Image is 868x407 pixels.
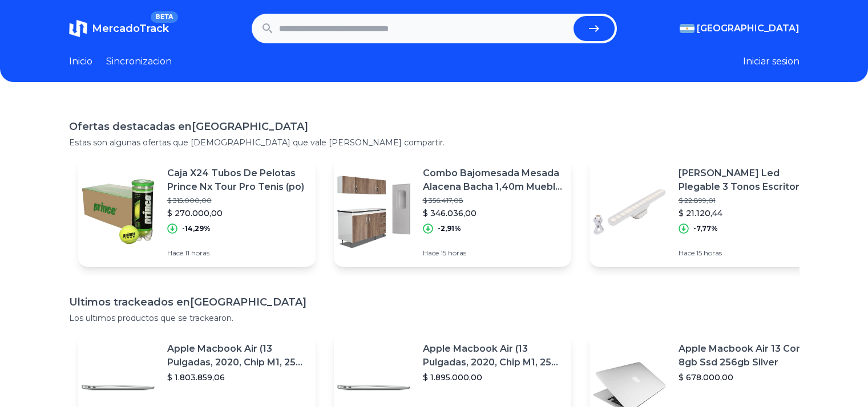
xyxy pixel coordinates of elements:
img: Featured image [590,172,669,252]
p: Apple Macbook Air (13 Pulgadas, 2020, Chip M1, 256 Gb De Ssd, 8 Gb De Ram) - Plata [167,342,306,369]
p: -14,29% [182,224,211,233]
p: Hace 11 horas [167,249,306,258]
img: MercadoTrack [69,19,87,38]
a: Featured image[PERSON_NAME] Led Plegable 3 Tonos Escritorio Con Usb Touch Larga 30cm$ 22.899,01$ ... [590,157,827,267]
button: Iniciar sesion [743,55,800,68]
a: MercadoTrackBETA [69,19,169,38]
p: Hace 15 horas [423,249,562,258]
p: Combo Bajomesada Mesada Alacena Bacha 1,40m Mueble Cocina [423,166,562,194]
p: $ 678.000,00 [679,372,818,383]
p: $ 270.000,00 [167,207,306,219]
p: $ 315.000,00 [167,196,306,205]
p: -2,91% [438,224,461,233]
span: BETA [151,11,177,23]
button: [GEOGRAPHIC_DATA] [680,22,800,35]
p: $ 21.120,44 [679,207,818,219]
a: Featured imageCaja X24 Tubos De Pelotas Prince Nx Tour Pro Tenis (po)$ 315.000,00$ 270.000,00-14,... [78,157,316,267]
span: MercadoTrack [92,22,169,35]
a: Featured imageCombo Bajomesada Mesada Alacena Bacha 1,40m Mueble Cocina$ 356.417,08$ 346.036,00-2... [334,157,571,267]
p: -7,77% [693,224,718,233]
p: $ 1.803.859,06 [167,372,306,383]
p: $ 22.899,01 [679,196,818,205]
a: Sincronizacion [106,55,172,68]
img: Featured image [334,172,414,252]
h1: Ofertas destacadas en [GEOGRAPHIC_DATA] [69,119,800,135]
p: Los ultimos productos que se trackearon. [69,312,800,324]
p: Hace 15 horas [679,249,818,258]
p: $ 1.895.000,00 [423,372,562,383]
p: [PERSON_NAME] Led Plegable 3 Tonos Escritorio Con Usb Touch Larga 30cm [679,166,818,194]
p: Caja X24 Tubos De Pelotas Prince Nx Tour Pro Tenis (po) [167,166,306,194]
p: $ 356.417,08 [423,196,562,205]
p: Apple Macbook Air (13 Pulgadas, 2020, Chip M1, 256 Gb De Ssd, 8 Gb De Ram) - Plata [423,342,562,369]
h1: Ultimos trackeados en [GEOGRAPHIC_DATA] [69,294,800,310]
a: Inicio [69,55,92,68]
p: $ 346.036,00 [423,207,562,219]
p: Estas son algunas ofertas que [DEMOGRAPHIC_DATA] que vale [PERSON_NAME] compartir. [69,137,800,148]
span: [GEOGRAPHIC_DATA] [697,22,800,35]
img: Argentina [680,24,695,33]
p: Apple Macbook Air 13 Core I5 8gb Ssd 256gb Silver [679,342,818,369]
img: Featured image [78,172,158,252]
